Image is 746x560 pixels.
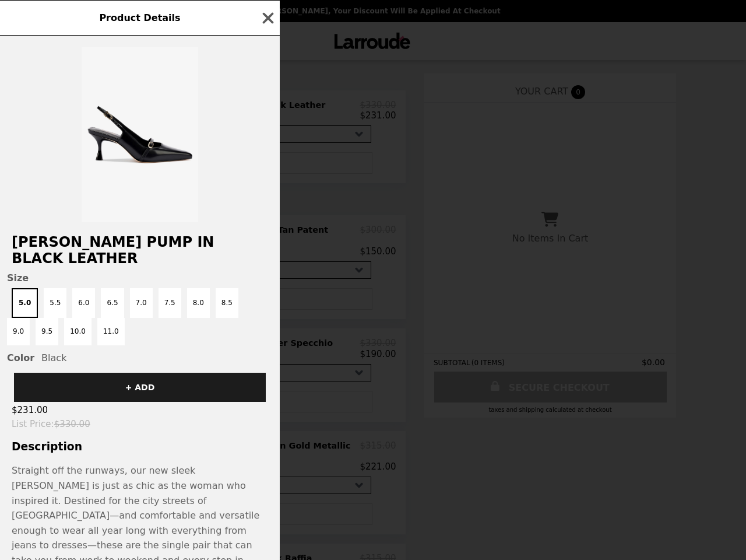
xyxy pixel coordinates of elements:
button: 5.0 [12,288,38,318]
button: 9.5 [36,318,58,345]
button: + ADD [14,373,266,402]
button: 8.5 [216,288,238,318]
span: Size [7,272,273,283]
button: 9.0 [7,318,30,345]
img: 5.0 / Black [82,47,198,222]
span: Product Details [99,12,180,23]
button: 5.5 [44,288,66,318]
span: Color [7,352,34,363]
button: 6.0 [72,288,95,318]
button: 7.5 [159,288,181,318]
button: 7.0 [130,288,153,318]
button: 8.0 [187,288,210,318]
button: 10.0 [64,318,92,345]
button: 6.5 [101,288,124,318]
div: Black [7,352,273,363]
button: 11.0 [97,318,125,345]
span: $330.00 [54,419,90,429]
